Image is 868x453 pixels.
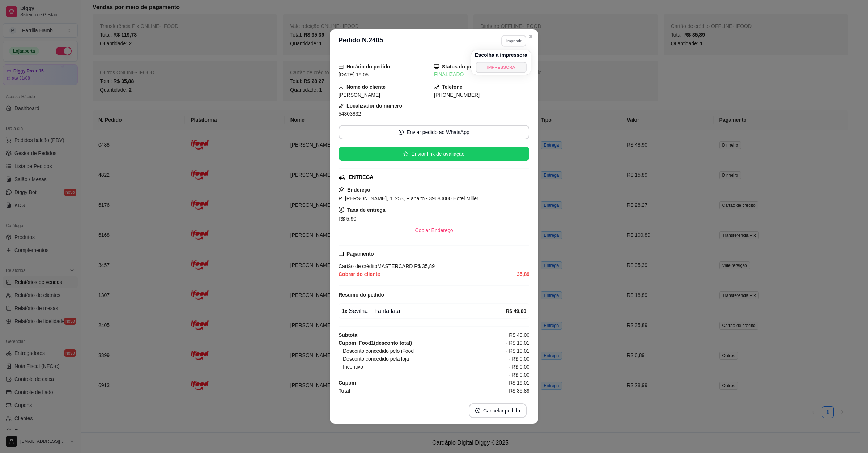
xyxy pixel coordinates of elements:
span: Cartão de crédito MASTERCARD [339,263,413,269]
span: R$ 49,00 [509,331,529,339]
button: Close [525,31,537,42]
strong: Subtotal [339,332,359,338]
span: desktop [434,64,439,69]
span: [DATE] 19:05 [339,72,369,77]
strong: Taxa de entrega [347,207,386,213]
strong: 1 x [342,308,348,314]
span: user [339,84,344,89]
strong: Status do pedido [442,64,483,70]
strong: Cupom [339,380,356,386]
strong: 35,89 [517,271,529,277]
span: dollar [339,207,344,213]
span: - R$ 0,00 [509,355,529,363]
span: [PERSON_NAME] [339,92,380,98]
span: - R$ 19,01 [506,339,529,347]
span: - R$ 0,00 [509,363,529,371]
span: - R$ 0,00 [509,371,529,379]
strong: Localizador do número [346,103,402,109]
div: ENTREGA [349,173,373,181]
button: whats-appEnviar pedido ao WhatsApp [339,125,529,139]
button: close-circleCancelar pedido [469,403,527,418]
h4: Escolha a impressora [475,51,527,59]
strong: Nome do cliente [346,84,386,90]
strong: Pagamento [346,251,374,257]
span: [PHONE_NUMBER] [434,92,480,98]
h3: Pedido N. 2405 [339,35,383,47]
button: Copiar Endereço [409,223,459,238]
strong: Telefone [442,84,463,90]
strong: Cupom iFood 1 (desconto total) [339,340,412,346]
span: pushpin [339,186,344,192]
span: -R$ 19,01 [507,379,529,387]
span: Cobrar do cliente [339,270,380,278]
strong: R$ 49,00 [506,308,526,314]
span: R$ 5,90 [339,216,356,222]
button: starEnviar link de avaliação [339,147,529,161]
button: Imprimir [501,35,526,46]
span: R. [PERSON_NAME], n. 253, Planalto - 39680000 Hotel Miller [339,196,478,201]
span: phone [339,103,344,108]
span: calendar [339,64,344,69]
span: Desconto concedido pelo iFood [343,347,414,355]
span: R$ 35,89 [413,263,435,269]
div: FINALIZADO [434,71,529,78]
span: - R$ 19,01 [506,347,529,355]
strong: Endereço [347,187,370,193]
button: IMPRESSORA [476,62,526,73]
span: whats-app [399,130,404,135]
span: phone [434,84,439,89]
span: 54303832 [339,111,361,117]
div: Sevilha + Fanta lata [342,307,506,315]
strong: Total [339,388,350,394]
span: R$ 35,89 [509,387,529,395]
strong: Horário do pedido [346,64,390,70]
span: Incentivo [343,363,363,371]
span: Desconto concedido pela loja [343,355,409,363]
span: star [403,151,408,156]
span: credit-card [339,251,344,256]
strong: Resumo do pedido [339,292,384,298]
span: close-circle [475,408,480,413]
